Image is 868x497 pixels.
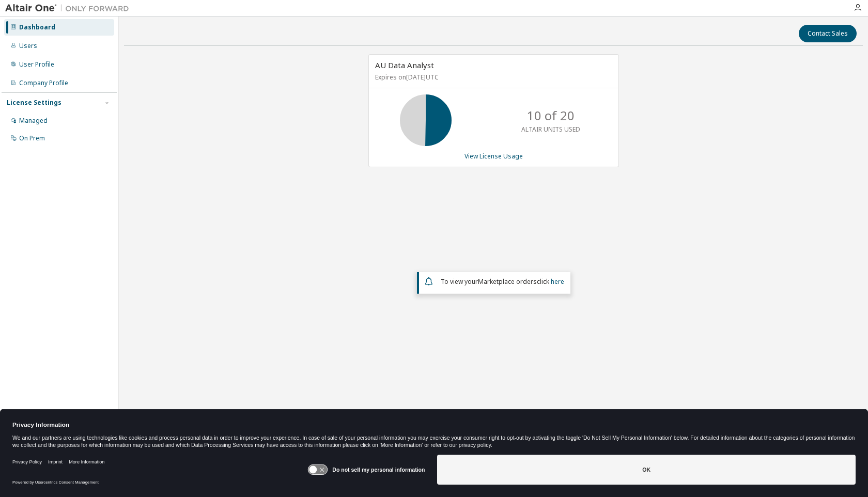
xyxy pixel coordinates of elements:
[375,73,610,82] p: Expires on [DATE] UTC
[464,152,523,161] a: View License Usage
[441,277,564,286] span: To view your click
[551,277,564,286] a: here
[19,60,54,69] div: User Profile
[19,79,68,87] div: Company Profile
[478,277,537,286] em: Marketplace orders
[19,42,37,50] div: Users
[375,60,434,70] span: AU Data Analyst
[7,99,61,107] div: License Settings
[799,25,857,42] button: Contact Sales
[5,3,134,13] img: Altair One
[19,23,55,31] div: Dashboard
[521,125,580,134] p: ALTAIR UNITS USED
[527,107,575,124] p: 10 of 20
[19,117,48,125] div: Managed
[19,134,45,142] div: On Prem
